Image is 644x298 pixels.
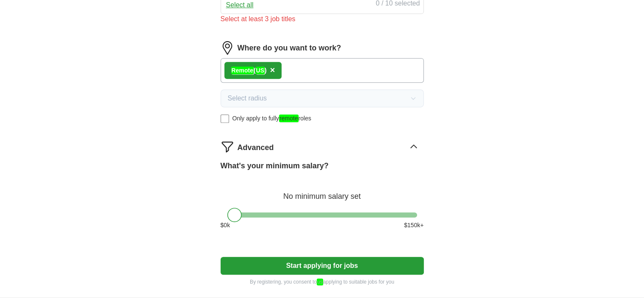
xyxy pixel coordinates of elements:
[270,65,275,75] span: ×
[221,89,424,107] button: Select radius
[228,93,267,103] span: Select radius
[221,41,234,55] img: location.png
[221,257,424,275] button: Start applying for jobs
[256,67,265,74] em: US
[238,42,341,54] label: Where do you want to work?
[221,278,424,286] p: By registering, you consent to applying to suitable jobs for you
[221,160,329,172] label: What's your minimum salary?
[317,279,323,285] em: us
[232,114,311,123] span: Only apply to fully roles
[221,182,424,202] div: No minimum salary set
[221,14,424,24] div: Select at least 3 job titles
[221,221,230,230] span: $ 0 k
[279,114,299,122] em: remote
[221,140,234,153] img: filter
[404,221,423,230] span: $ 150 k+
[238,142,274,153] span: Advanced
[231,66,267,75] div: ( )
[221,114,229,123] input: Only apply to fullyremoteroles
[231,67,254,74] em: Remote
[270,64,275,77] button: ×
